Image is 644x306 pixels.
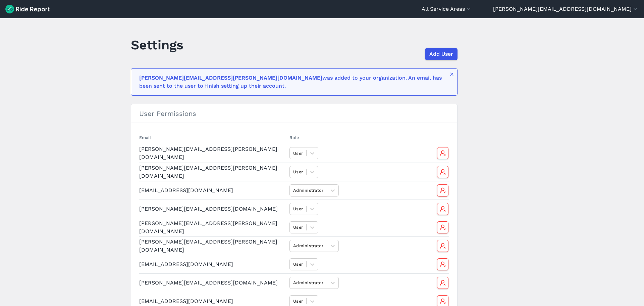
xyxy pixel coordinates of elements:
[131,104,457,123] h3: User Permissions
[293,261,303,267] div: User
[293,298,303,304] div: User
[131,36,183,54] h1: Settings
[5,5,50,13] img: Ride Report
[139,144,287,163] td: [PERSON_NAME][EMAIL_ADDRESS][PERSON_NAME][DOMAIN_NAME]
[139,181,287,200] td: [EMAIL_ADDRESS][DOMAIN_NAME]
[289,134,299,141] button: Role
[422,5,472,13] button: All Service Areas
[139,200,287,218] td: [PERSON_NAME][EMAIL_ADDRESS][DOMAIN_NAME]
[139,75,322,81] b: [PERSON_NAME][EMAIL_ADDRESS][PERSON_NAME][DOMAIN_NAME]
[293,206,303,212] div: User
[429,50,453,58] span: Add User
[139,273,287,292] td: [PERSON_NAME][EMAIL_ADDRESS][DOMAIN_NAME]
[293,224,303,230] div: User
[139,163,287,181] td: [PERSON_NAME][EMAIL_ADDRESS][PERSON_NAME][DOMAIN_NAME]
[293,243,323,249] div: Administrator
[425,48,458,60] button: Add User
[493,5,639,13] button: [PERSON_NAME][EMAIL_ADDRESS][DOMAIN_NAME]
[139,255,287,273] td: [EMAIL_ADDRESS][DOMAIN_NAME]
[293,150,303,157] div: User
[139,236,287,255] td: [PERSON_NAME][EMAIL_ADDRESS][PERSON_NAME][DOMAIN_NAME]
[293,187,323,193] div: Administrator
[139,74,445,90] div: was added to your organization. An email has been sent to the user to finish setting up their acc...
[293,169,303,175] div: User
[139,218,287,236] td: [PERSON_NAME][EMAIL_ADDRESS][PERSON_NAME][DOMAIN_NAME]
[139,134,151,141] button: Email
[293,279,323,286] div: Administrator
